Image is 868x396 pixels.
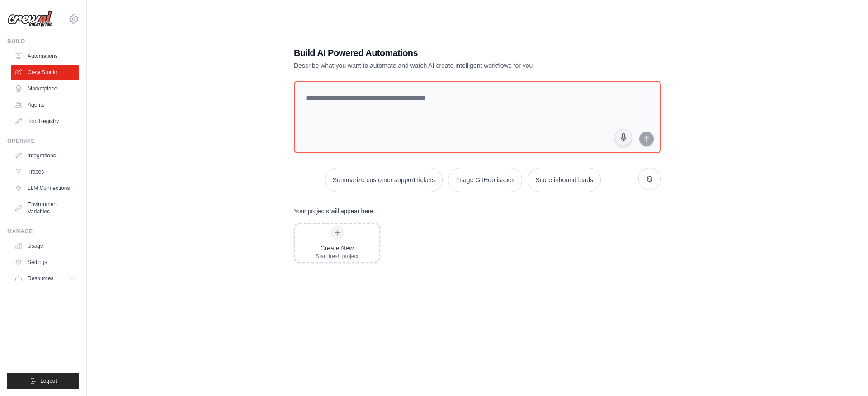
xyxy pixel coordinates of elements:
[11,165,79,179] a: Traces
[448,168,522,192] button: Triage GitHub issues
[316,253,359,260] div: Start fresh project
[7,38,79,45] div: Build
[40,377,57,385] span: Logout
[11,81,79,96] a: Marketplace
[7,228,79,235] div: Manage
[11,98,79,112] a: Agents
[11,197,79,219] a: Environment Variables
[294,61,598,70] p: Describe what you want to automate and watch AI create intelligent workflows for you
[11,255,79,269] a: Settings
[638,168,661,190] button: Get new suggestions
[11,65,79,80] a: Crew Studio
[11,114,79,128] a: Tool Registry
[294,47,598,59] h1: Build AI Powered Automations
[7,137,79,145] div: Operate
[294,207,373,216] h3: Your projects will appear here
[11,181,79,195] a: LLM Connections
[11,148,79,163] a: Integrations
[11,271,79,286] button: Resources
[28,275,53,282] span: Resources
[615,129,632,146] button: Click to speak your automation idea
[11,239,79,253] a: Usage
[11,49,79,63] a: Automations
[316,244,359,253] div: Create New
[7,10,52,28] img: Logo
[7,373,79,389] button: Logout
[528,168,601,192] button: Score inbound leads
[325,168,443,192] button: Summarize customer support tickets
